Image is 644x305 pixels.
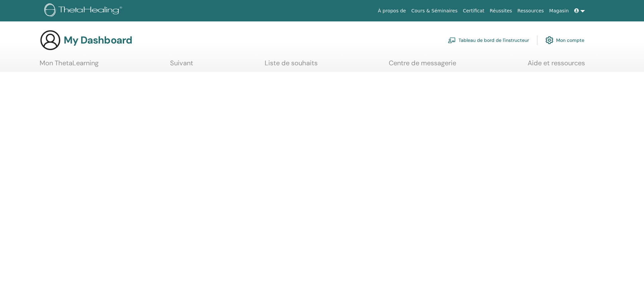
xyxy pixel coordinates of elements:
a: Liste de souhaits [265,59,318,72]
a: Magasin [546,5,571,17]
a: Centre de messagerie [389,59,456,72]
img: cog.svg [545,34,553,46]
a: Certificat [460,5,487,17]
h3: My Dashboard [64,34,132,46]
a: Tableau de bord de l'instructeur [448,33,529,48]
img: logo.png [44,3,124,18]
a: Aide et ressources [528,59,585,72]
a: Suivant [170,59,193,72]
a: Réussites [487,5,515,17]
img: generic-user-icon.jpg [40,29,61,51]
img: chalkboard-teacher.svg [448,37,456,43]
a: Ressources [515,5,547,17]
a: Mon ThetaLearning [40,59,99,72]
a: Mon compte [545,33,584,48]
a: Cours & Séminaires [409,5,460,17]
a: À propos de [375,5,409,17]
